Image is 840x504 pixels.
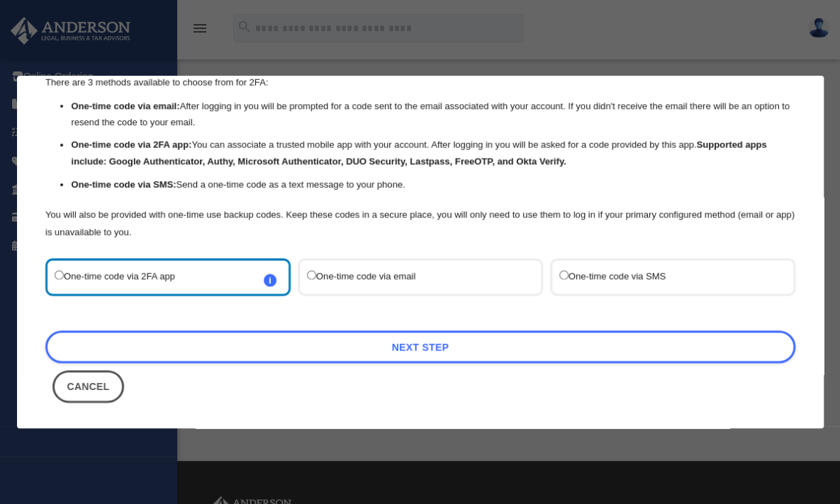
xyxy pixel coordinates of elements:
[559,268,771,287] label: One-time code via SMS
[264,274,276,287] span: i
[71,139,766,166] strong: Supported apps include: Google Authenticator, Authy, Microsoft Authenticator, DUO Security, Lastp...
[55,270,64,280] input: One-time code via 2FA appi
[71,137,795,170] li: You can associate a trusted mobile app with your account. After logging in you will be asked for ...
[55,268,267,287] label: One-time code via 2FA app
[71,179,176,190] strong: One-time code via SMS:
[71,139,191,150] strong: One-time code via 2FA app:
[307,270,316,280] input: One-time code via email
[52,370,124,403] button: Close this dialog window
[559,270,568,280] input: One-time code via SMS
[71,101,179,111] strong: One-time code via email:
[45,331,795,363] a: Next Step
[45,207,795,241] p: You will also be provided with one-time use backup codes. Keep these codes in a secure place, you...
[71,177,795,193] li: Send a one-time code as a text message to your phone.
[45,47,795,241] div: There are 3 methods available to choose from for 2FA:
[307,268,520,287] label: One-time code via email
[71,98,795,131] li: After logging in you will be prompted for a code sent to the email associated with your account. ...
